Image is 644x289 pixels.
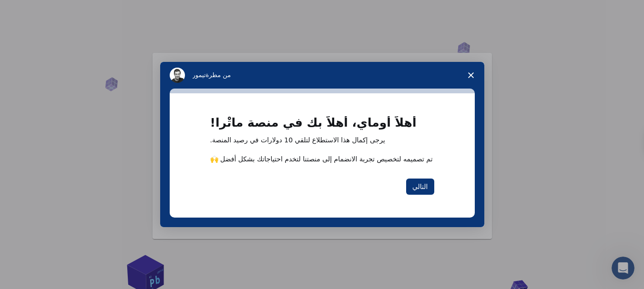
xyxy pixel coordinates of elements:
[458,62,484,89] span: مسح وثيق
[193,71,206,79] font: تيمور
[210,116,417,130] font: أهلاً أوماي، أهلاً بك في منصة ماتْرا!
[412,183,428,190] font: التالي
[20,7,39,15] font: يدعم
[206,71,231,79] font: من مطرة
[210,155,433,163] font: تم تصميمه لتخصيص تجربة الانضمام إلى منصتنا لتخدم احتياجاتك بشكل أفضل 🙌
[210,136,385,144] font: يرجى إكمال هذا الاستطلاع لتلقي 10 دولارات في رصيد المنصة.
[406,179,434,195] button: التالي
[170,68,185,83] img: صورة الملف الشخصي لتيمور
